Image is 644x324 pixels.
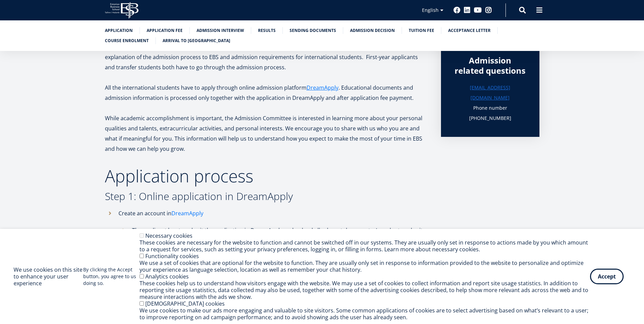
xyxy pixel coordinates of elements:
p: By clicking the Accept button, you agree to us doing so. [83,266,140,287]
label: [DEMOGRAPHIC_DATA] cookies [145,300,225,307]
a: Instagram [485,7,492,14]
a: Admission decision [350,27,395,34]
p: Phone number [PHONE_NUMBER] [455,103,526,123]
a: Application fee [147,27,183,34]
a: Sending documents [290,27,336,34]
a: DreamApply [307,83,338,93]
a: Tuition fee [409,27,434,34]
label: Analytics cookies [145,273,189,280]
div: These cookies are necessary for the website to function and cannot be switched off in our systems... [140,239,590,253]
a: [EMAIL_ADDRESS][DOMAIN_NAME] [455,83,526,103]
button: Accept [590,269,624,284]
li: Create an account in [105,208,427,266]
p: While academic accomplishment is important, the Admission Committee is interested in learning mor... [105,113,427,154]
a: Course enrolment [105,37,149,44]
p: All the international students have to apply through online admission platform . Educational docu... [105,83,427,103]
label: Necessary cookies [145,232,192,239]
a: Arrival to [GEOGRAPHIC_DATA] [163,37,230,44]
a: Results [258,27,276,34]
label: Functionality cookies [145,252,199,260]
a: Youtube [474,7,482,14]
div: We use cookies to make our ads more engaging and valuable to site visitors. Some common applicati... [140,307,590,321]
div: Admission related questions [455,55,526,76]
a: Admission interview [197,27,244,34]
p: We look forward to learning about you through your application to Estonian Business School. Here ... [105,42,427,72]
h2: Application process [105,167,427,184]
a: Application [105,27,133,34]
h3: Step 1: Online application in DreamApply [105,191,427,201]
a: Acceptance letter [448,27,491,34]
a: Linkedin [464,7,471,14]
div: We use a set of cookies that are optional for the website to function. They are usually only set ... [140,259,590,273]
a: DreamApply [171,208,203,218]
div: These cookies help us to understand how visitors engage with the website. We may use a set of coo... [140,280,590,300]
a: Facebook [454,7,460,14]
li: The applicant has to submit the application in DreamApply and upload all relevant documents. In o... [118,225,427,256]
h2: We use cookies on this site to enhance your user experience [14,266,83,287]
